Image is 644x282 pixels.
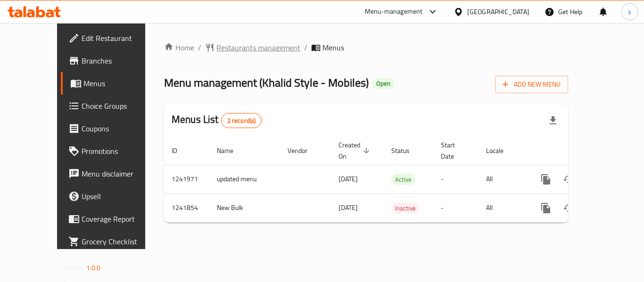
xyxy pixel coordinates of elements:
[82,123,157,134] span: Coupons
[164,42,568,53] nav: breadcrumb
[198,42,201,53] li: /
[172,113,262,128] h2: Menus List
[61,230,165,253] a: Grocery Checklist
[82,145,157,157] span: Promotions
[61,117,165,140] a: Coupons
[82,32,157,44] span: Edit Restaurant
[535,197,557,219] button: more
[205,42,300,53] a: Restaurants management
[372,78,394,89] div: Open
[61,208,165,230] a: Coverage Report
[61,162,165,185] a: Menu disclaimer
[82,236,157,247] span: Grocery Checklist
[441,139,467,162] span: Start Date
[61,49,165,72] a: Branches
[83,78,157,89] span: Menus
[221,113,262,128] div: Total records count
[495,76,568,93] button: Add New Menu
[61,72,165,95] a: Menus
[216,42,300,53] span: Restaurants management
[527,137,633,165] th: Actions
[61,27,165,49] a: Edit Restaurant
[479,165,527,193] td: All
[164,42,194,53] a: Home
[61,185,165,208] a: Upsell
[62,262,85,274] span: Version:
[433,165,479,193] td: -
[82,191,157,202] span: Upsell
[391,174,415,185] span: Active
[82,168,157,179] span: Menu disclaimer
[61,95,165,117] a: Choice Groups
[372,80,394,88] span: Open
[217,145,246,156] span: Name
[164,193,209,222] td: 1241854
[365,6,423,17] div: Menu-management
[172,145,190,156] span: ID
[557,197,580,219] button: Change Status
[535,168,557,191] button: more
[479,193,527,222] td: All
[467,7,529,17] div: [GEOGRAPHIC_DATA]
[391,203,420,214] span: Inactive
[486,145,516,156] span: Locale
[339,201,358,214] span: [DATE]
[339,139,372,162] span: Created On
[164,137,633,223] table: enhanced table
[391,145,422,156] span: Status
[82,55,157,66] span: Branches
[339,173,358,185] span: [DATE]
[209,165,280,193] td: updated menu
[503,79,561,90] span: Add New Menu
[164,72,369,93] span: Menu management ( Khalid Style - Mobiles )
[82,100,157,112] span: Choice Groups
[322,42,344,53] span: Menus
[61,140,165,162] a: Promotions
[209,193,280,222] td: New Bulk
[288,145,320,156] span: Vendor
[164,165,209,193] td: 1241971
[82,213,157,225] span: Coverage Report
[628,7,631,17] span: s
[304,42,307,53] li: /
[433,193,479,222] td: -
[557,168,580,191] button: Change Status
[86,262,101,274] span: 1.0.0
[542,109,564,132] div: Export file
[222,116,262,125] span: 2 record(s)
